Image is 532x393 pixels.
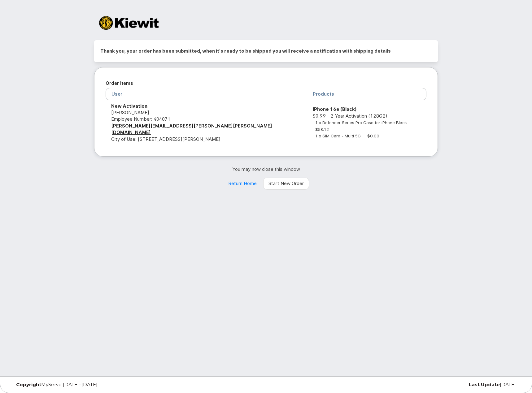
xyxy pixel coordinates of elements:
a: Return Home [223,178,262,190]
th: Products [307,88,426,100]
a: [PERSON_NAME][EMAIL_ADDRESS][PERSON_NAME][PERSON_NAME][DOMAIN_NAME] [111,123,272,135]
strong: iPhone 16e (Black) [313,106,357,112]
td: $0.99 - 2 Year Activation (128GB) [307,100,426,145]
strong: Last Update [469,382,500,387]
small: 1 x SIM Card - Multi 5G — $0.00 [315,133,379,138]
div: [DATE] [351,382,521,387]
a: Start New Order [263,178,309,190]
div: MyServe [DATE]–[DATE] [11,382,181,387]
strong: Copyright [16,382,41,387]
strong: New Activation [111,103,147,109]
small: 1 x Defender Series Pro Case for iPhone Black — $58.12 [315,120,412,132]
p: You may now close this window [94,166,438,172]
h2: Order Items [106,79,426,88]
h2: Thank you, your order has been submitted, when it's ready to be shipped you will receive a notifi... [100,46,432,56]
td: [PERSON_NAME] City of Use: [STREET_ADDRESS][PERSON_NAME] [106,100,307,145]
img: Kiewit Corporation [99,16,159,30]
th: User [106,88,307,100]
span: Employee Number: 404071 [111,116,171,122]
